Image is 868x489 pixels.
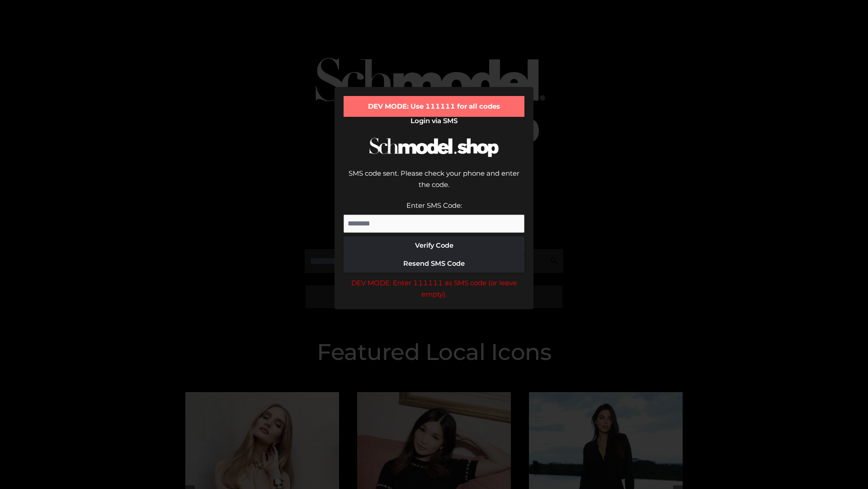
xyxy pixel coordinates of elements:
[406,201,462,210] label: Enter SMS Code:
[344,117,524,125] h2: Login via SMS
[344,254,524,273] button: Resend SMS Code
[344,168,524,200] div: SMS code sent. Please check your phone and enter the code.
[344,236,524,254] button: Verify Code
[344,96,524,117] div: DEV MODE: Use 111111 for all codes
[366,129,502,165] img: Schmodel Logo
[344,277,524,300] div: DEV MODE: Enter 111111 as SMS code (or leave empty).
